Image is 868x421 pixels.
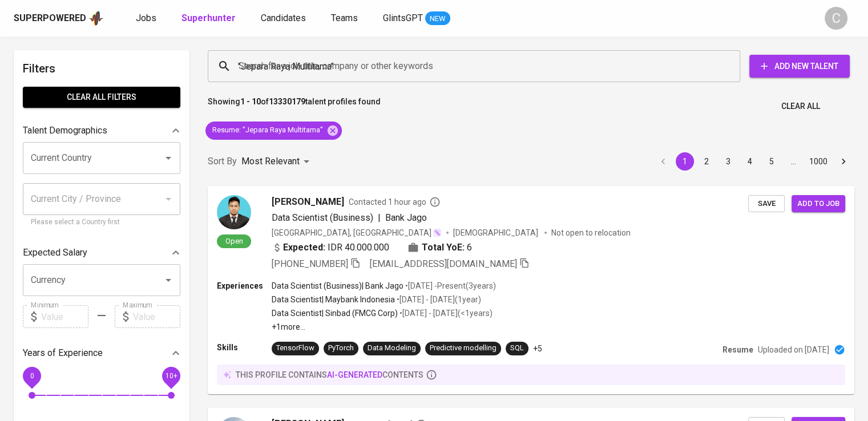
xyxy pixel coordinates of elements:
p: this profile contains contents [236,369,423,380]
p: Experiences [217,280,272,292]
button: Go to page 5 [762,152,781,171]
p: • [DATE] - Present ( 3 years ) [403,280,496,292]
span: [DEMOGRAPHIC_DATA] [453,227,540,238]
span: Bank Jago [385,212,427,223]
span: Clear All [781,99,820,114]
p: Years of Experience [23,346,103,360]
p: +1 more ... [272,321,496,333]
span: Open [221,236,248,246]
a: Candidates [261,11,308,26]
span: [PERSON_NAME] [272,195,344,209]
p: • [DATE] - [DATE] ( <1 years ) [398,307,492,319]
span: Add to job [797,197,839,211]
div: IDR 40.000.000 [272,241,389,254]
button: Go to page 3 [719,152,737,171]
p: Showing of talent profiles found [208,96,381,117]
p: Not open to relocation [551,227,631,238]
button: Open [160,150,176,166]
p: Uploaded on [DATE] [758,344,829,355]
div: SQL [510,343,524,354]
p: Data Scientist | Maybank Indonesia [272,294,395,305]
svg: By Batam recruiter [429,196,441,208]
div: [GEOGRAPHIC_DATA], [GEOGRAPHIC_DATA] [272,227,442,238]
div: Resume: "Jepara Raya Multitama" [205,122,342,140]
span: [EMAIL_ADDRESS][DOMAIN_NAME] [370,258,517,269]
p: Please select a Country first [31,217,172,228]
b: Total YoE: [422,241,465,254]
b: Superhunter [181,13,236,23]
div: PyTorch [328,343,354,354]
span: Candidates [261,13,306,23]
p: Expected Salary [23,246,87,260]
span: Contacted 1 hour ago [349,196,441,208]
b: Expected: [283,241,325,254]
div: C [825,7,847,30]
p: Data Scientist | Sinbad (FMCG Corp) [272,307,398,319]
img: magic_wand.svg [433,228,442,237]
span: Jobs [136,13,156,23]
div: Superpowered [14,12,86,25]
button: Add New Talent [749,55,850,78]
span: [PHONE_NUMBER] [272,258,348,269]
span: Resume : "Jepara Raya Multitama" [205,125,330,136]
div: Predictive modelling [430,343,496,354]
button: Open [160,272,176,288]
span: 6 [467,241,472,254]
p: Sort By [208,155,237,168]
div: Expected Salary [23,241,180,264]
input: Value [133,305,180,328]
button: Go to next page [834,152,853,171]
button: Save [748,195,785,213]
img: f0c21edb0162b86acbcddcfe007adea0.jpg [217,195,251,229]
span: AI-generated [327,370,382,379]
nav: pagination navigation [652,152,854,171]
span: Teams [331,13,358,23]
div: TensorFlow [276,343,314,354]
p: Talent Demographics [23,124,107,137]
div: Most Relevant [241,151,313,172]
button: Go to page 2 [697,152,716,171]
a: Jobs [136,11,159,26]
a: Superhunter [181,11,238,26]
p: Skills [217,342,272,353]
span: NEW [425,13,450,25]
button: Go to page 4 [741,152,759,171]
a: Teams [331,11,360,26]
h6: Filters [23,59,180,78]
p: +5 [533,343,542,354]
b: 13330179 [269,97,305,106]
button: Go to page 1000 [806,152,831,171]
span: 10+ [165,372,177,380]
div: Talent Demographics [23,119,180,142]
button: Clear All [777,96,825,117]
a: GlintsGPT NEW [383,11,450,26]
div: Data Modeling [368,343,416,354]
p: Resume [722,344,753,355]
button: page 1 [676,152,694,171]
img: app logo [88,10,104,27]
div: Years of Experience [23,342,180,365]
b: 1 - 10 [240,97,261,106]
p: • [DATE] - [DATE] ( 1 year ) [395,294,481,305]
span: 0 [30,372,34,380]
input: Value [41,305,88,328]
a: Open[PERSON_NAME]Contacted 1 hour agoData Scientist (Business)|Bank Jago[GEOGRAPHIC_DATA], [GEOGR... [208,186,854,394]
span: Add New Talent [758,59,841,74]
div: … [784,156,802,167]
p: Data Scientist (Business) | Bank Jago [272,280,403,292]
button: Add to job [792,195,845,213]
p: Most Relevant [241,155,300,168]
span: | [378,211,381,225]
span: Clear All filters [32,90,171,104]
span: GlintsGPT [383,13,423,23]
span: Save [754,197,779,211]
span: Data Scientist (Business) [272,212,373,223]
a: Superpoweredapp logo [14,10,104,27]
button: Clear All filters [23,87,180,108]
